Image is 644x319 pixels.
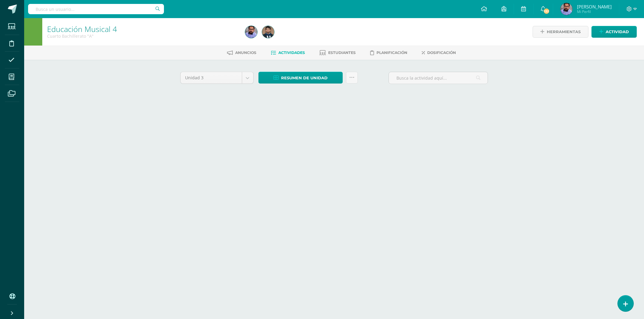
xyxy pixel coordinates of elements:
[319,48,356,58] a: Estudiantes
[370,48,407,58] a: Planificación
[245,26,257,38] img: 7c3d6755148f85b195babec4e2a345e8.png
[606,26,629,37] span: Actividad
[577,4,612,10] span: [PERSON_NAME]
[185,72,237,84] span: Unidad 3
[281,72,328,84] span: Resumen de unidad
[389,72,488,84] input: Busca la actividad aquí...
[235,50,256,55] span: Anuncios
[577,9,612,14] span: Mi Perfil
[560,3,572,15] img: 7c3d6755148f85b195babec4e2a345e8.png
[376,50,407,55] span: Planificación
[591,26,637,38] a: Actividad
[47,25,238,33] h1: Educación Musical 4
[28,4,164,14] input: Busca un usuario...
[227,48,256,58] a: Anuncios
[278,50,305,55] span: Actividades
[271,48,305,58] a: Actividades
[427,50,456,55] span: Dosificación
[328,50,356,55] span: Estudiantes
[543,8,550,14] span: 132
[47,33,238,39] div: Cuarto Bachillerato 'A'
[258,72,343,84] a: Resumen de unidad
[533,26,588,38] a: Herramientas
[181,72,253,84] a: Unidad 3
[47,24,117,34] a: Educación Musical 4
[422,48,456,58] a: Dosificación
[262,26,274,38] img: 8c648ab03079b18c3371769e6fc6bd45.png
[547,26,581,37] span: Herramientas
